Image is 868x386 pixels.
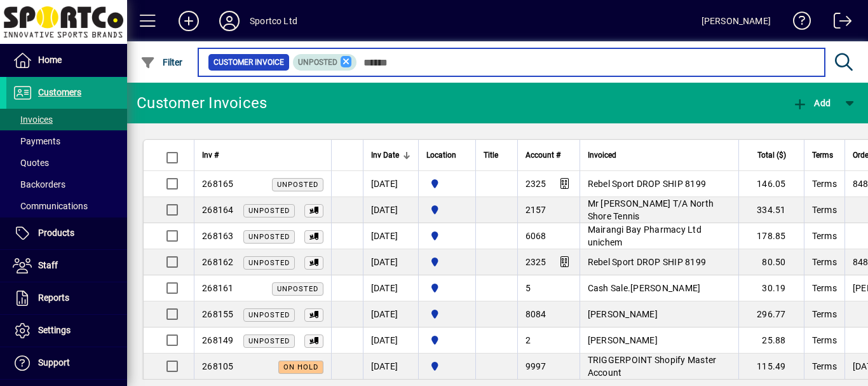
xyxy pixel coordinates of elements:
span: Unposted [248,207,290,215]
div: Title [484,148,510,162]
span: 268165 [202,179,234,189]
td: 146.05 [738,171,804,197]
a: Quotes [6,152,127,174]
span: Terms [812,283,837,293]
span: Reports [38,293,69,303]
button: Profile [209,10,250,32]
span: Settings [38,325,71,335]
div: Invoiced [588,148,731,162]
span: Unposted [248,337,290,345]
a: Backorders [6,174,127,195]
td: 115.49 [738,354,804,380]
td: 178.85 [738,223,804,249]
span: 268164 [202,205,234,215]
span: Mr [PERSON_NAME] T/A North Shore Tennis [588,198,714,221]
span: Terms [812,205,837,215]
span: Terms [812,257,837,267]
span: Backorders [13,179,65,190]
span: Unposted [248,233,290,241]
span: 2325 [526,257,546,267]
span: Unposted [277,285,318,293]
span: 268105 [202,361,234,371]
a: Invoices [6,109,127,130]
span: Mairangi Bay Pharmacy Ltd unichem [588,224,702,247]
a: Logout [824,3,852,44]
td: [DATE] [363,171,418,197]
span: Staff [38,260,58,270]
span: 268155 [202,309,234,319]
span: Communications [13,201,88,211]
a: Settings [6,315,127,347]
td: [DATE] [363,275,418,301]
a: Products [6,217,127,249]
span: Unposted [248,259,290,267]
div: Account # [526,148,572,162]
span: Terms [812,179,837,189]
div: Location [426,148,468,162]
span: Location [426,148,456,162]
td: [DATE] [363,249,418,275]
span: Sportco Ltd Warehouse [426,255,468,269]
span: Terms [812,231,837,241]
span: 8084 [526,309,546,319]
span: Add [792,98,831,108]
span: Rebel Sport DROP SHIP 8199 [588,257,707,267]
span: Support [38,357,70,368]
span: Terms [812,361,837,371]
span: Sportco Ltd Warehouse [426,229,468,243]
td: 30.19 [738,275,804,301]
span: 5 [526,283,531,293]
span: Account # [526,148,560,162]
td: 334.51 [738,197,804,223]
span: Inv Date [371,148,399,162]
td: 296.77 [738,301,804,327]
span: Payments [13,136,60,146]
span: Total ($) [757,148,786,162]
span: 268161 [202,283,234,293]
span: Home [38,55,62,65]
span: 9997 [526,361,546,371]
a: Reports [6,282,127,314]
td: [DATE] [363,354,418,380]
span: TRIGGERPOINT Shopify Master Account [588,355,717,378]
span: Rebel Sport DROP SHIP 8199 [588,179,707,189]
span: Sportco Ltd Warehouse [426,281,468,295]
span: Title [484,148,498,162]
a: Home [6,45,127,76]
td: [DATE] [363,223,418,249]
span: Invoiced [588,148,616,162]
span: Terms [812,148,833,162]
span: 268163 [202,231,234,241]
div: Total ($) [747,148,797,162]
span: Unposted [298,58,337,67]
span: 6068 [526,231,546,241]
span: Invoices [13,114,53,125]
span: Customer Invoice [214,56,284,69]
span: Sportco Ltd Warehouse [426,333,468,347]
span: Cash Sale.[PERSON_NAME] [588,283,701,293]
span: Products [38,228,74,238]
span: Terms [812,309,837,319]
td: [DATE] [363,197,418,223]
span: Filter [140,57,183,67]
a: Knowledge Base [783,3,811,44]
span: Sportco Ltd Warehouse [426,177,468,191]
button: Add [168,10,209,32]
div: Sportco Ltd [250,11,297,31]
span: [PERSON_NAME] [588,309,658,319]
span: Sportco Ltd Warehouse [426,203,468,217]
div: Customer Invoices [137,93,267,113]
button: Add [789,92,834,114]
a: Payments [6,130,127,152]
span: Quotes [13,158,49,168]
a: Support [6,347,127,379]
span: Unposted [277,181,318,189]
span: On hold [283,363,318,371]
span: Sportco Ltd Warehouse [426,359,468,373]
span: Inv # [202,148,219,162]
span: 2 [526,335,531,345]
td: [DATE] [363,327,418,354]
span: 268149 [202,335,234,345]
span: Terms [812,335,837,345]
button: Filter [137,51,186,74]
